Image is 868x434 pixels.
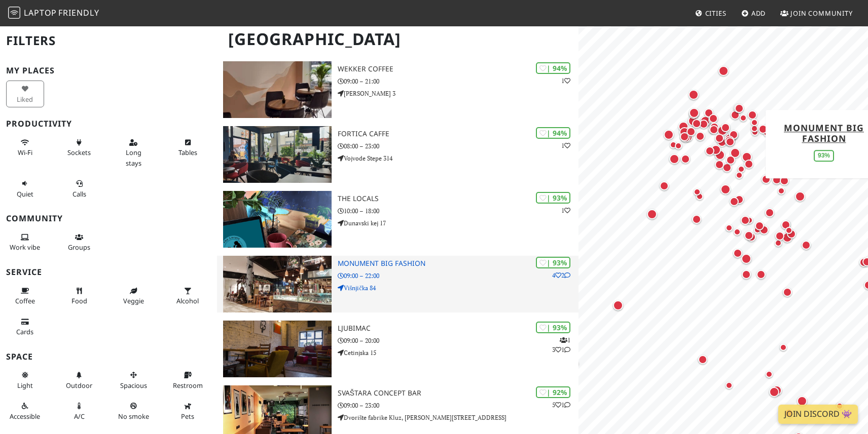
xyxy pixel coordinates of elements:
span: Coffee [15,296,35,305]
span: Join Community [790,9,853,18]
div: Map marker [667,139,679,151]
button: No smoke [115,398,153,424]
div: Map marker [662,128,676,142]
button: Food [60,283,98,309]
button: Pets [169,398,207,424]
span: Credit cards [16,327,33,336]
span: Long stays [126,148,141,167]
div: Map marker [716,64,731,78]
div: Map marker [658,179,671,192]
p: 1 [561,141,570,150]
div: | 93% [536,192,570,204]
div: Map marker [707,123,720,136]
button: Light [6,367,44,393]
div: Map marker [724,135,737,148]
div: Map marker [733,169,745,181]
div: Map marker [793,189,807,204]
div: Map marker [731,226,743,238]
h3: The Locals [338,194,579,203]
div: Map marker [697,117,710,131]
button: Work vibe [6,229,44,256]
a: The Locals | 93% 1 The Locals 10:00 – 18:00 Dunavski kej 17 [217,191,578,248]
div: Map marker [702,106,715,120]
div: Map marker [739,252,753,266]
div: Map marker [778,174,791,187]
h3: Productivity [6,119,211,129]
button: Coffee [6,283,44,309]
div: Map marker [694,130,707,143]
div: Map marker [742,157,755,171]
a: Monument Big Fashion | 93% 42 Monument Big Fashion 09:00 – 22:00 Višnjička 84 [217,256,578,312]
div: Map marker [678,130,691,143]
span: Video/audio calls [73,189,86,199]
button: Quiet [6,175,44,202]
div: Map marker [733,102,746,115]
span: Outdoor area [66,381,92,390]
div: Map marker [748,123,761,135]
div: Map marker [737,112,749,124]
button: Groups [60,229,98,256]
span: People working [10,243,40,252]
span: Food [71,296,87,305]
span: Alcohol [176,296,199,305]
p: 4 2 [552,270,570,280]
div: Map marker [779,218,792,231]
p: [PERSON_NAME] 3 [338,89,579,98]
div: Map marker [728,146,742,160]
span: Air conditioned [74,412,85,421]
div: Map marker [773,229,786,243]
div: | 94% [536,127,570,139]
div: Map marker [686,88,701,102]
div: Map marker [775,185,787,197]
div: Map marker [740,150,754,164]
span: Spacious [120,381,147,390]
div: Map marker [742,229,755,242]
div: Map marker [748,116,761,129]
p: 1 [561,206,570,215]
div: Map marker [645,207,659,221]
h2: Filters [6,25,211,56]
div: Map marker [781,286,794,299]
div: Map marker [732,102,745,115]
div: Map marker [687,106,701,120]
div: Map marker [749,126,761,138]
div: Map marker [723,222,735,234]
div: Map marker [720,161,734,174]
span: Pet friendly [181,412,194,421]
span: Stable Wi-Fi [18,148,32,157]
div: Map marker [770,173,783,186]
button: Sockets [60,134,98,161]
h3: Svaštara Concept Bar [338,389,579,398]
div: Map marker [684,125,698,138]
div: Map marker [763,206,776,219]
div: Map marker [667,152,681,166]
div: Map marker [780,230,794,245]
div: Map marker [745,230,758,244]
div: Map marker [772,237,784,249]
p: 09:00 – 21:00 [338,76,579,86]
div: Map marker [722,134,737,148]
div: Map marker [728,195,741,208]
h3: Ljubimac [338,324,579,333]
h3: Fortica caffe [338,130,579,138]
span: Friendly [58,7,99,18]
h3: Monument Big Fashion [338,259,579,268]
button: Cards [6,313,44,340]
div: 93% [814,150,834,162]
div: Map marker [691,186,703,198]
div: Map marker [709,143,723,157]
div: | 93% [536,322,570,333]
a: LaptopFriendly LaptopFriendly [8,5,99,22]
div: Map marker [777,341,789,353]
h3: Wekker Coffee [338,65,579,73]
div: | 92% [536,386,570,398]
div: Map marker [739,214,752,227]
div: Map marker [611,298,625,312]
h3: My Places [6,66,211,75]
div: Map marker [690,117,703,130]
div: Map marker [754,268,768,281]
span: Smoke free [118,412,149,421]
span: Group tables [68,243,90,252]
span: Quiet [17,189,33,199]
div: | 93% [536,257,570,268]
